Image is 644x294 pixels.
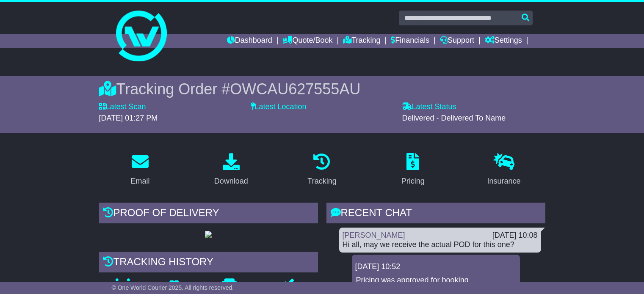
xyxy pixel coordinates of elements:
a: Support [440,34,474,48]
label: Latest Status [402,102,456,112]
p: Pricing was approved for booking OWCAU627555AU. [356,276,516,294]
span: OWCAU627555AU [230,80,360,98]
label: Latest Scan [99,102,146,112]
a: Pricing [396,150,430,190]
div: Tracking [307,176,336,187]
div: Email [130,176,149,187]
div: Tracking history [99,252,318,275]
label: Latest Location [251,102,307,112]
div: Insurance [487,176,521,187]
span: Delivered - Delivered To Name [402,114,506,122]
div: Proof of Delivery [99,203,318,225]
a: Tracking [343,34,380,48]
a: Tracking [302,150,342,190]
div: Tracking Order # [99,80,545,98]
a: Dashboard [227,34,272,48]
span: [DATE] 01:27 PM [99,114,158,122]
a: Insurance [482,150,526,190]
div: [DATE] 10:08 [492,231,538,240]
a: Email [125,150,155,190]
span: © One World Courier 2025. All rights reserved. [112,284,234,291]
div: Pricing [401,176,425,187]
div: RECENT CHAT [326,203,545,225]
img: GetPodImage [205,231,212,238]
a: Quote/Book [282,34,332,48]
a: Settings [485,34,522,48]
a: Financials [391,34,429,48]
a: [PERSON_NAME] [343,231,405,239]
div: Download [214,176,248,187]
div: Hi all, may we receive the actual POD for this one? [343,240,538,250]
div: [DATE] 10:52 [355,262,517,272]
a: Download [209,150,254,190]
